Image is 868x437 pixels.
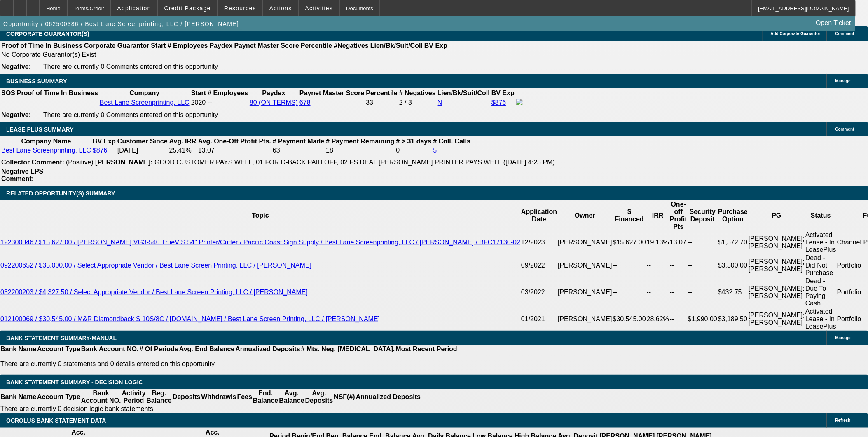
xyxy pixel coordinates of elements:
b: Negative LPS Comment: [1,168,43,182]
th: # Of Periods [139,345,179,353]
span: Add Corporate Guarantor [771,31,821,36]
td: [PERSON_NAME] [557,254,613,277]
td: 12/2023 [521,231,557,254]
th: Annualized Deposits [356,389,421,405]
b: Negative: [1,111,31,118]
button: Activities [299,0,339,16]
td: Dead - Due To Paying Cash [805,277,837,308]
th: PG [748,200,805,231]
div: 2 / 3 [399,99,436,106]
div: 33 [366,99,398,106]
b: Start [191,89,206,96]
a: $876 [93,147,108,154]
td: -- [646,277,669,308]
th: SOS [1,89,16,97]
th: End. Balance [253,389,278,405]
span: Actions [269,5,292,12]
span: BANK STATEMENT SUMMARY-MANUAL [6,335,117,341]
td: [DATE] [117,146,168,155]
th: Bank Account NO. [81,389,122,405]
b: Lien/Bk/Suit/Coll [370,42,423,49]
th: Proof of Time In Business [1,42,83,50]
td: 28.62% [646,308,669,331]
td: $30,545.00 [613,308,646,331]
td: -- [613,254,646,277]
td: 13.07 [669,231,688,254]
b: # Employees [168,42,208,49]
b: [PERSON_NAME]: [95,159,153,166]
th: Owner [557,200,613,231]
td: 13.07 [198,146,271,155]
th: Bank Account NO. [81,345,139,353]
span: Resources [224,5,256,12]
td: [PERSON_NAME] [557,308,613,331]
b: # Payment Made [273,138,324,145]
th: IRR [646,200,669,231]
b: Paynet Master Score [234,42,299,49]
b: Customer Since [117,138,168,145]
span: (Positive) [66,159,94,166]
a: 678 [299,99,311,106]
th: Security Deposit [688,200,718,231]
b: #Negatives [334,42,369,49]
b: Percentile [301,42,332,49]
td: -- [669,254,688,277]
span: LEASE PLUS SUMMARY [6,126,74,133]
span: BUSINESS SUMMARY [6,78,67,85]
th: Application Date [521,200,557,231]
span: Manage [835,336,851,340]
td: -- [688,277,718,308]
button: Actions [263,0,298,16]
td: $15,627.00 [613,231,646,254]
th: Beg. Balance [146,389,172,405]
a: 80 (ON TERMS) [250,99,298,106]
b: Percentile [366,89,398,96]
span: RELATED OPPORTUNITY(S) SUMMARY [6,190,115,197]
span: Bank Statement Summary - Decision Logic [6,379,143,385]
td: Activated Lease - In LeasePlus [805,308,837,331]
td: -- [613,277,646,308]
td: -- [688,231,718,254]
a: N [438,99,442,106]
td: No Corporate Guarantor(s) Exist [1,51,451,59]
th: Status [805,200,837,231]
b: # > 31 days [396,138,432,145]
td: [PERSON_NAME]; [PERSON_NAME] [748,254,805,277]
td: 25.41% [169,146,197,155]
span: Manage [835,79,851,83]
th: Most Recent Period [395,345,458,353]
span: Application [117,5,151,12]
a: 012100069 / $30,545.00 / M&R Diamondback S 10S/8C / [DOMAIN_NAME] / Best Lane Screen Printing, LL... [0,315,380,322]
th: Fees [237,389,253,405]
th: Avg. Deposits [305,389,334,405]
th: Annualized Deposits [235,345,300,353]
b: Company Name [21,138,71,145]
th: # Mts. Neg. [MEDICAL_DATA]. [301,345,395,353]
b: Paydex [262,89,285,96]
th: Account Type [37,345,81,353]
span: There are currently 0 Comments entered on this opportunity [43,111,218,118]
td: $432.75 [718,277,748,308]
th: Proof of Time In Business [16,89,98,97]
th: Account Type [37,389,81,405]
span: CORPORATE GUARANTOR(S) [6,31,89,37]
a: Best Lane Screenprinting, LLC [1,147,91,154]
td: -- [669,308,688,331]
td: 0 [396,146,432,155]
span: OCROLUS BANK STATEMENT DATA [6,417,106,424]
span: -- [208,99,212,106]
th: Withdrawls [201,389,236,405]
td: $1,572.70 [718,231,748,254]
b: Collector Comment: [1,159,64,166]
button: Resources [218,0,262,16]
th: Purchase Option [718,200,748,231]
td: 19.13% [646,231,669,254]
b: Negative: [1,63,31,70]
b: Avg. One-Off Ptofit Pts. [198,138,271,145]
th: Avg. Balance [278,389,304,405]
td: [PERSON_NAME]; [PERSON_NAME] [748,308,805,331]
td: 01/2021 [521,308,557,331]
button: Application [111,0,157,16]
b: # Negatives [399,89,436,96]
th: One-off Profit Pts [669,200,688,231]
